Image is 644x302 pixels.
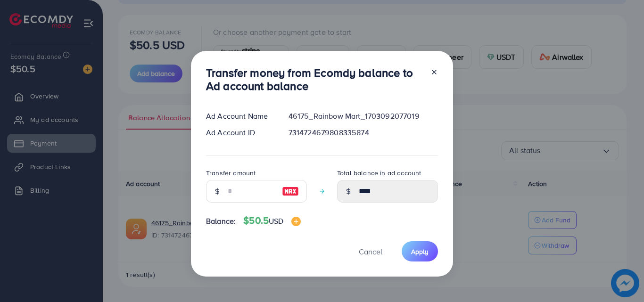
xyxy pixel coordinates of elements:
[359,246,382,257] span: Cancel
[198,111,281,122] div: Ad Account Name
[291,217,301,226] img: image
[206,168,256,178] label: Transfer amount
[269,216,283,226] span: USD
[206,66,423,93] h3: Transfer money from Ecomdy balance to Ad account balance
[402,241,438,261] button: Apply
[411,247,429,256] span: Apply
[198,127,281,138] div: Ad Account ID
[243,215,300,227] h4: $50.5
[337,168,421,178] label: Total balance in ad account
[281,127,446,138] div: 7314724679808335874
[282,186,299,197] img: image
[347,241,394,261] button: Cancel
[206,216,236,227] span: Balance:
[281,111,446,122] div: 46175_Rainbow Mart_1703092077019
